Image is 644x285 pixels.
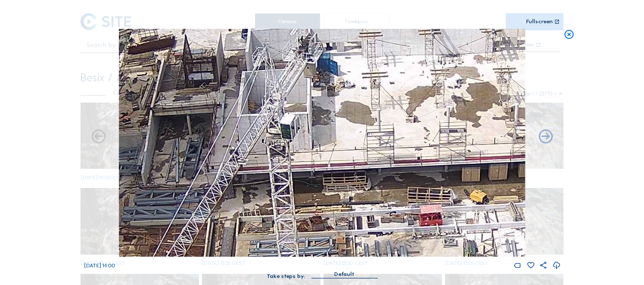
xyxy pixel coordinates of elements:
[526,19,553,25] div: Fullscreen
[537,129,554,146] i: Back
[84,262,115,269] span: [DATE] 14:00
[311,270,377,278] div: Default
[334,270,354,279] div: Default
[267,273,305,279] div: Take steps by:
[90,129,107,146] i: Forward
[119,29,525,257] img: Image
